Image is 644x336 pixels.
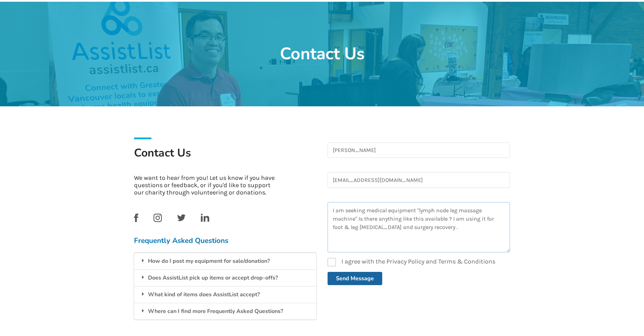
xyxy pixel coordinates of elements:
[201,214,209,222] img: linkedin_link
[134,174,280,196] p: We want to hear from you! Let us know if you have questions or feedback, or if you'd like to supp...
[328,143,510,158] input: Name
[134,269,316,286] div: Does AssistList pick up items or accept drop-offs?
[154,214,162,222] img: instagram_link
[134,286,316,303] div: What kind of items does AssistList accept?
[134,146,316,169] h1: Contact Us
[177,214,186,221] img: twitter_link
[328,202,510,252] textarea: I am seeking medical equipment "lymph node leg massage machine" Is there anything like this avail...
[280,43,364,65] h1: Contact Us
[134,214,138,222] img: facebook_link
[134,253,316,269] div: How do I post my equipment for sale/donation?
[134,236,316,245] h3: Frequently Asked Questions
[328,172,510,188] input: Email Address
[328,258,495,266] label: I agree with the Privacy Policy and Terms & Conditions
[328,272,382,285] button: Send Message
[134,303,316,320] div: Where can I find more Frequently Asked Questions?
